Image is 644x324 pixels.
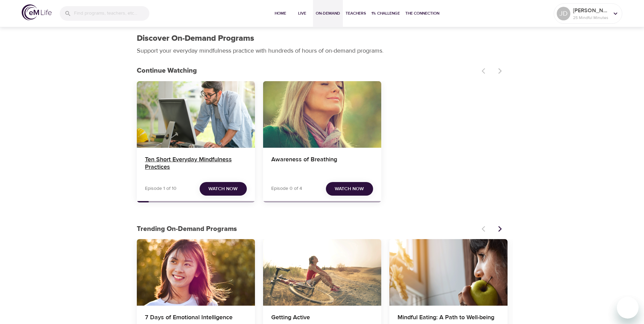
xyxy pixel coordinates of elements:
[557,7,570,20] div: JD
[272,10,289,17] span: Home
[271,185,302,192] p: Episode 0 of 4
[493,221,508,236] button: Next items
[137,239,255,306] button: 7 Days of Emotional Intelligence
[263,81,381,148] button: Awareness of Breathing
[137,34,254,43] h1: Discover On-Demand Programs
[335,185,364,193] span: Watch Now
[137,46,391,55] p: Support your everyday mindfulness practice with hundreds of hours of on-demand programs.
[405,10,439,17] span: The Connection
[346,10,366,17] span: Teachers
[200,182,247,196] button: Watch Now
[573,15,609,21] p: 25 Mindful Minutes
[22,4,52,20] img: logo
[371,10,400,17] span: 1% Challenge
[294,10,310,17] span: Live
[617,297,639,319] iframe: Button to launch messaging window
[263,239,381,306] button: Getting Active
[145,185,177,192] p: Episode 1 of 10
[389,239,508,306] button: Mindful Eating: A Path to Well-being
[145,156,247,172] h4: Ten Short Everyday Mindfulness Practices
[316,10,340,17] span: On-Demand
[137,81,255,148] button: Ten Short Everyday Mindfulness Practices
[208,185,238,193] span: Watch Now
[137,224,478,234] p: Trending On-Demand Programs
[74,6,149,21] input: Find programs, teachers, etc...
[573,6,609,15] p: [PERSON_NAME]
[271,156,373,172] h4: Awareness of Breathing
[326,182,373,196] button: Watch Now
[137,67,478,75] h3: Continue Watching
